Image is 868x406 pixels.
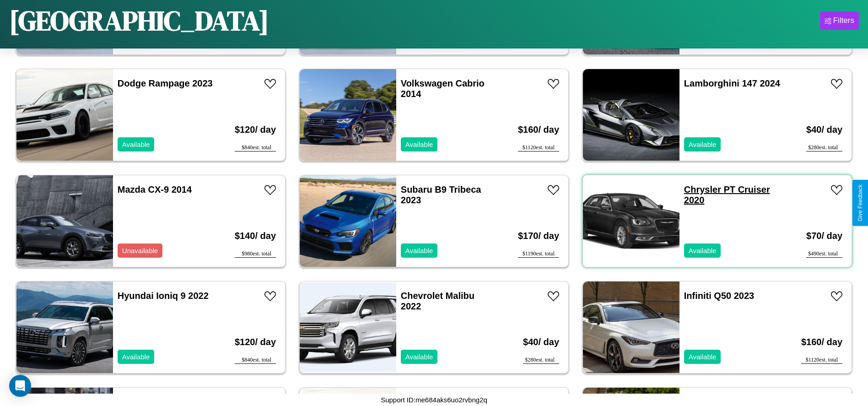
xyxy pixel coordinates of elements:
div: $ 280 est. total [523,357,559,364]
a: Hyundai Ioniq 9 2022 [118,291,209,301]
div: $ 1190 est. total [518,250,559,258]
div: Filters [833,16,854,25]
div: $ 840 est. total [235,357,276,364]
p: Available [689,138,717,151]
a: Chevrolet Malibu 2022 [401,291,474,311]
a: Mazda CX-9 2014 [118,184,192,195]
p: Available [405,138,433,151]
p: Available [405,244,433,257]
p: Available [689,244,717,257]
h3: $ 160 / day [518,115,559,144]
p: Unavailable [122,244,158,257]
div: $ 1120 est. total [801,357,842,364]
h1: [GEOGRAPHIC_DATA] [9,2,269,39]
a: Dodge Rampage 2023 [118,78,213,88]
div: $ 1120 est. total [518,144,559,152]
a: Chrysler PT Cruiser 2020 [684,184,770,205]
h3: $ 120 / day [235,328,276,357]
h3: $ 40 / day [523,328,559,357]
button: Filters [820,11,859,30]
h3: $ 40 / day [806,115,842,144]
h3: $ 140 / day [235,222,276,250]
h3: $ 170 / day [518,222,559,250]
div: $ 280 est. total [806,144,842,152]
a: Subaru B9 Tribeca 2023 [401,184,481,205]
p: Support ID: me684aks6uo2rvbng2q [381,394,487,406]
div: $ 490 est. total [806,250,842,258]
p: Available [122,138,150,151]
p: Available [405,351,433,363]
h3: $ 120 / day [235,115,276,144]
a: Infiniti Q50 2023 [684,291,754,301]
p: Available [122,351,150,363]
div: $ 980 est. total [235,250,276,258]
div: $ 840 est. total [235,144,276,152]
div: Open Intercom Messenger [9,375,31,397]
p: Available [689,351,717,363]
a: Volkswagen Cabrio 2014 [401,78,485,99]
h3: $ 160 / day [801,328,842,357]
h3: $ 70 / day [806,222,842,250]
a: Lamborghini 147 2024 [684,78,780,88]
div: Give Feedback [857,184,863,222]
